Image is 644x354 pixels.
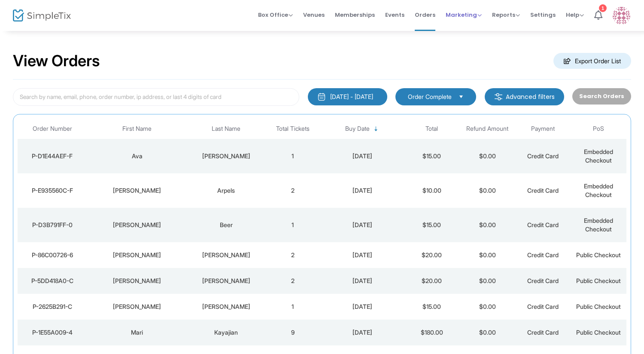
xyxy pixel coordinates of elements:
[459,173,515,208] td: $0.00
[373,126,380,132] span: Sortable
[323,152,402,160] div: 8/18/2025
[189,152,263,160] div: Pina
[13,88,299,106] input: Search by name, email, phone, order number, ip address, or last 4 digits of card
[584,217,613,233] span: Embedded Checkout
[593,125,604,132] span: PoS
[530,4,556,26] span: Settings
[323,328,402,337] div: 8/18/2025
[527,303,559,310] span: Credit Card
[459,294,515,320] td: $0.00
[303,4,325,26] span: Venues
[404,173,459,208] td: $10.00
[20,277,85,285] div: P-5DD418A0-C
[527,277,559,284] span: Credit Card
[189,277,263,285] div: Davis
[459,320,515,345] td: $0.00
[404,208,459,242] td: $15.00
[576,303,621,310] span: Public Checkout
[408,92,452,101] span: Order Complete
[485,88,564,105] m-button: Advanced filters
[265,268,320,294] td: 2
[189,186,263,195] div: Arpels
[89,221,185,229] div: Carolyn
[459,208,515,242] td: $0.00
[459,268,515,294] td: $0.00
[455,92,467,102] button: Select
[323,186,402,195] div: 8/18/2025
[265,294,320,320] td: 1
[492,11,520,19] span: Reports
[20,328,85,337] div: P-1E55A009-4
[189,302,263,311] div: Beauchamp
[404,242,459,268] td: $20.00
[576,329,621,336] span: Public Checkout
[404,268,459,294] td: $20.00
[265,173,320,208] td: 2
[404,294,459,320] td: $15.00
[584,182,613,198] span: Embedded Checkout
[527,221,559,228] span: Credit Card
[89,152,185,160] div: Ava
[323,277,402,285] div: 8/18/2025
[20,186,85,195] div: P-E935560C-F
[89,328,185,337] div: Mari
[584,148,613,164] span: Embedded Checkout
[446,11,482,19] span: Marketing
[20,221,85,229] div: P-D3B791FF-0
[404,320,459,345] td: $180.00
[89,186,185,195] div: Claude
[459,119,515,139] th: Refund Amount
[89,251,185,259] div: Alexandra
[599,4,607,12] div: 1
[553,53,631,69] m-button: Export Order List
[576,277,621,284] span: Public Checkout
[527,251,559,259] span: Credit Card
[527,329,559,336] span: Credit Card
[385,4,404,26] span: Events
[404,139,459,173] td: $15.00
[317,92,326,101] img: monthly
[189,251,263,259] div: Baker
[308,88,387,105] button: [DATE] - [DATE]
[345,125,370,132] span: Buy Date
[494,92,503,101] img: filter
[335,4,375,26] span: Memberships
[33,125,72,132] span: Order Number
[527,152,559,160] span: Credit Card
[527,187,559,194] span: Credit Card
[323,302,402,311] div: 8/18/2025
[323,251,402,259] div: 8/18/2025
[122,125,152,132] span: First Name
[265,208,320,242] td: 1
[265,119,320,139] th: Total Tickets
[212,125,240,132] span: Last Name
[459,242,515,268] td: $0.00
[265,320,320,345] td: 9
[20,152,85,160] div: P-D1E44AEF-F
[415,4,435,26] span: Orders
[265,139,320,173] td: 1
[265,242,320,268] td: 2
[20,302,85,311] div: P-2625B291-C
[89,302,185,311] div: Ione
[89,277,185,285] div: Deborah
[323,221,402,229] div: 8/18/2025
[576,251,621,259] span: Public Checkout
[459,139,515,173] td: $0.00
[20,251,85,259] div: P-86C00726-6
[566,11,584,19] span: Help
[189,221,263,229] div: Beer
[258,11,293,19] span: Box Office
[13,52,100,71] h2: View Orders
[189,328,263,337] div: Kayajian
[531,125,555,132] span: Payment
[404,119,459,139] th: Total
[330,92,373,101] div: [DATE] - [DATE]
